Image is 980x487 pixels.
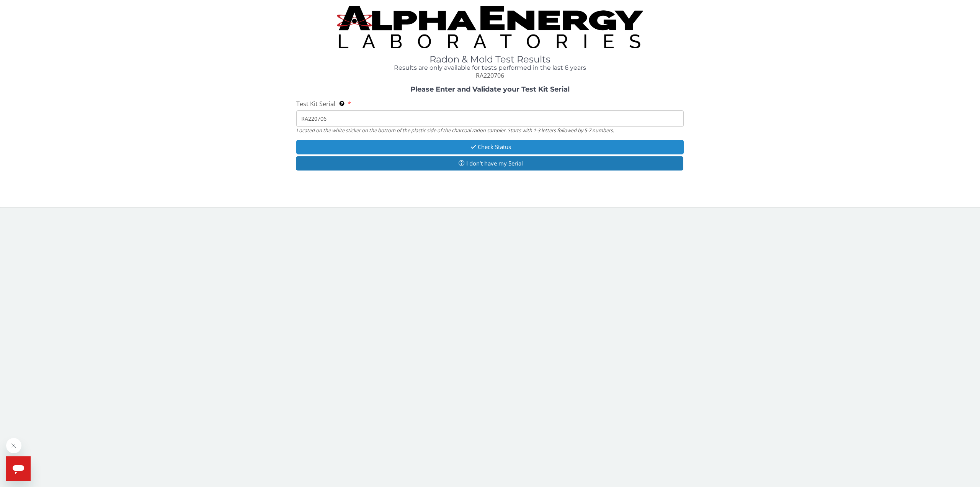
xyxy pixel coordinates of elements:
[410,85,570,93] strong: Please Enter and Validate your Test Kit Serial
[296,100,335,108] span: Test Kit Serial
[296,156,683,171] button: I don't have my Serial
[5,5,17,11] span: Help
[6,438,21,453] iframe: Close message
[296,64,684,71] h4: Results are only available for tests performed in the last 6 years
[6,456,31,481] iframe: Button to launch messaging window
[476,71,504,80] span: RA220706
[337,6,643,48] img: TightCrop.jpg
[296,127,684,134] div: Located on the white sticker on the bottom of the plastic side of the charcoal radon sampler. Sta...
[296,54,684,64] h1: Radon & Mold Test Results
[296,140,684,154] button: Check Status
